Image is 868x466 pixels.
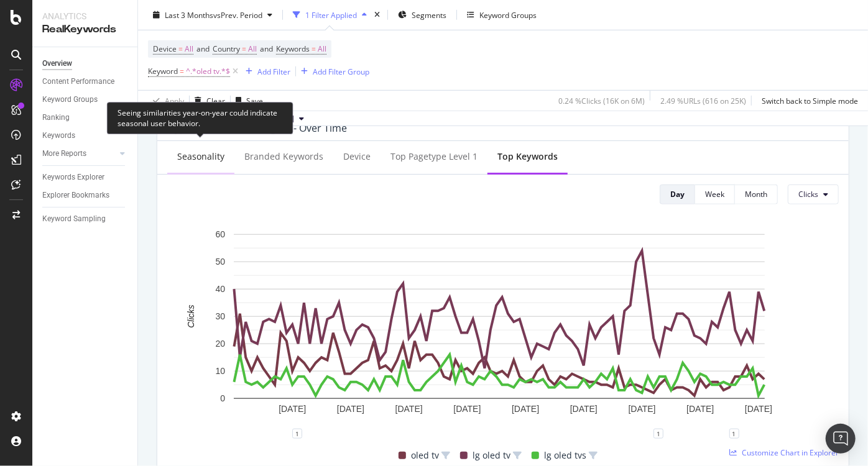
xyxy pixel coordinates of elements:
div: Keywords Explorer [42,171,104,184]
button: Week [695,185,735,204]
span: ^.*oled tv.*$ [186,63,230,80]
a: Keyword Sampling [42,212,129,226]
span: Device [153,43,177,54]
button: Save [231,91,263,111]
span: lg oled tvs [544,448,586,463]
a: Overview [42,57,129,70]
a: Ranking [42,111,129,124]
span: vs Prev. Period [213,9,262,20]
text: 50 [215,257,225,267]
button: Add Filter [241,64,290,79]
button: 1 Filter Applied [288,5,372,25]
a: Content Performance [42,75,129,88]
div: Add Filter [257,66,290,76]
text: 40 [215,284,225,294]
span: and [196,43,210,54]
div: Keyword Sampling [42,212,106,226]
div: Clear [206,95,225,106]
div: Content Performance [42,75,114,88]
button: Apply [148,91,184,111]
text: [DATE] [629,404,656,414]
span: All [318,40,326,58]
div: 2.49 % URLs ( 616 on 25K ) [660,95,746,106]
text: [DATE] [512,404,539,414]
a: Explorer Bookmarks [42,189,129,202]
span: Customize Chart in Explorer [742,447,839,458]
div: Top pagetype Level 1 [390,150,478,163]
span: All [185,40,193,58]
div: 1 [729,429,739,439]
span: Keyword [148,66,178,76]
button: Last 3 MonthsvsPrev. Period [148,5,277,25]
button: Clear [190,91,225,111]
text: 10 [215,366,225,376]
div: RealKeywords [42,22,127,37]
text: [DATE] [395,404,423,414]
a: More Reports [42,147,116,160]
text: 0 [220,393,225,403]
svg: A chart. [167,228,831,434]
div: Month [745,189,767,199]
text: 20 [215,339,225,349]
button: Segments [393,5,451,25]
div: Keywords [42,129,75,142]
text: 60 [215,229,225,239]
text: Clicks [186,305,196,328]
text: [DATE] [686,404,714,414]
text: [DATE] [279,404,306,414]
span: Last 3 Months [165,9,213,20]
div: Apply [165,95,184,106]
div: 0.24 % Clicks ( 16K on 6M ) [558,95,645,106]
div: Seeing similarities year-on-year could indicate seasonal user behavior. [107,102,293,134]
div: Week [705,189,724,199]
div: Open Intercom Messenger [826,424,856,454]
text: [DATE] [745,404,772,414]
div: Switch back to Simple mode [762,95,858,106]
div: Keyword Groups [42,93,98,106]
text: 30 [215,311,225,321]
span: oled tv [411,448,439,463]
button: Day [660,185,695,204]
span: = [312,43,316,54]
span: and [260,43,273,54]
span: All [248,40,257,58]
span: Keywords [276,43,310,54]
div: Day [670,189,685,199]
div: 1 [653,429,663,439]
button: Add Filter Group [296,64,369,79]
text: [DATE] [337,404,364,414]
div: Overview [42,57,72,70]
div: Top Keywords [497,150,558,163]
div: Analytics [42,10,127,22]
div: Explorer Bookmarks [42,189,109,202]
span: = [180,66,184,76]
text: [DATE] [453,404,481,414]
span: Clicks [798,189,818,199]
button: Keyword Groups [462,5,542,25]
div: Ranking [42,111,70,124]
text: [DATE] [570,404,598,414]
div: times [372,9,382,21]
div: Branded Keywords [244,150,323,163]
a: Customize Chart in Explorer [729,447,839,458]
div: Save [246,95,263,106]
div: Add Filter Group [313,66,369,76]
div: 1 [292,429,302,439]
div: Device [343,150,371,163]
div: 1 Filter Applied [305,9,357,20]
a: Keywords Explorer [42,171,129,184]
div: Keyword Groups [479,9,537,20]
a: Keyword Groups [42,93,129,106]
span: lg oled tv [473,448,510,463]
span: Country [213,43,240,54]
span: = [242,43,246,54]
div: Seasonality [177,150,224,163]
span: = [178,43,183,54]
button: Clicks [788,185,839,204]
div: More Reports [42,147,86,160]
a: Keywords [42,129,129,142]
button: Switch back to Simple mode [757,91,858,111]
span: Segments [412,9,446,20]
button: Month [735,185,778,204]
